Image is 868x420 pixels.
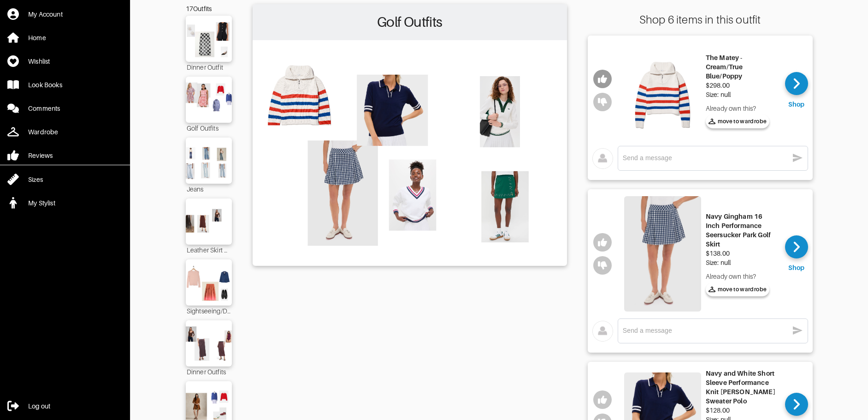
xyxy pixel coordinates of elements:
[788,100,805,109] div: Shop
[706,249,778,258] div: $138.00
[186,245,232,255] div: Leather Skirt Alternatives
[706,406,778,415] div: $128.00
[28,10,63,19] div: My Account
[785,235,808,272] a: Shop
[186,366,232,377] div: Dinner Outfits
[183,203,235,240] img: Outfit Leather Skirt Alternatives
[624,42,701,139] img: The Matey - Cream/True Blue/Poppy
[28,104,60,113] div: Comments
[186,306,232,316] div: Sightseeing/Dinner
[183,142,235,179] img: Outfit Jeans
[709,285,767,294] span: move to wardrobe
[28,402,50,411] div: Log out
[588,13,813,26] div: Shop 6 items in this outfit
[28,175,43,184] div: Sizes
[183,325,235,362] img: Outfit Dinner Outfits
[788,263,805,272] div: Shop
[706,369,778,406] div: Navy and White Short Sleeve Performance Knit [PERSON_NAME] Sweater Polo
[183,81,235,118] img: Outfit Golf Outfits
[257,9,562,36] h2: Golf Outfits
[706,282,770,296] button: move to wardrobe
[28,151,53,160] div: Reviews
[706,90,778,99] div: Size: null
[28,33,46,42] div: Home
[183,20,235,57] img: Outfit Dinner Outfit
[706,258,778,267] div: Size: null
[709,117,767,126] span: move to wardrobe
[28,198,55,208] div: My Stylist
[785,72,808,109] a: Shop
[706,114,770,128] button: move to wardrobe
[592,321,613,342] img: avatar
[28,127,58,137] div: Wardrobe
[28,80,62,90] div: Look Books
[706,53,778,81] div: The Matey - Cream/True Blue/Poppy
[186,123,232,133] div: Golf Outfits
[183,264,235,301] img: Outfit Sightseeing/Dinner
[186,184,232,194] div: Jeans
[28,57,50,66] div: Wishlist
[706,272,778,281] div: Already own this?
[706,212,778,249] div: Navy Gingham 16 Inch Performance Seersucker Park Golf Skirt
[706,104,778,113] div: Already own this?
[624,196,701,312] img: Navy Gingham 16 Inch Performance Seersucker Park Golf Skirt
[186,62,232,72] div: Dinner Outfit
[257,45,562,260] img: Outfit Golf Outfits
[706,81,778,90] div: $298.00
[592,148,613,169] img: avatar
[186,4,232,13] div: 17 Outfits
